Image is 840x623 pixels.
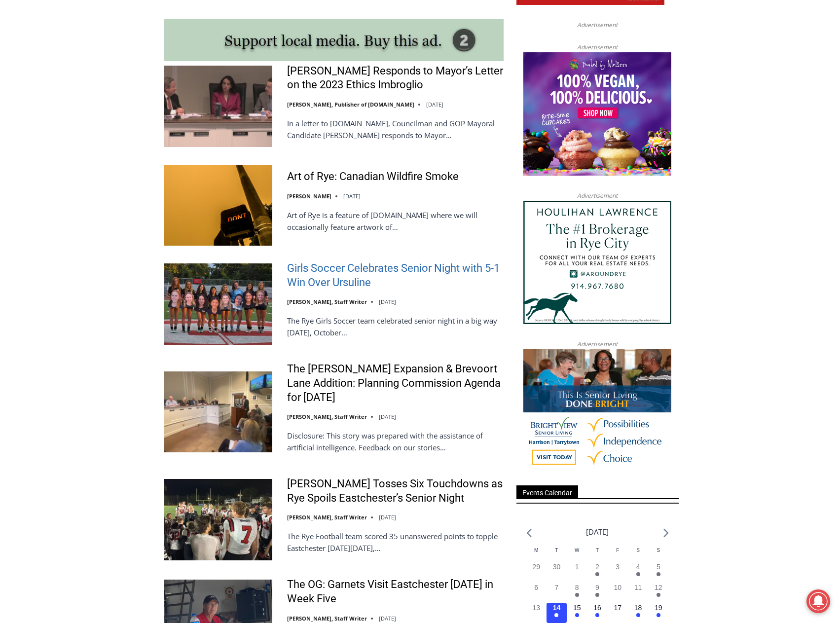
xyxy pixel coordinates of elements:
time: 7 [555,584,559,591]
span: W [575,548,579,553]
time: 10 [614,584,621,591]
span: S [657,548,660,553]
em: Has events [595,593,599,597]
button: 3 [608,562,628,582]
a: Next month [663,528,669,538]
span: Advertisement [567,42,627,52]
time: 19 [655,604,662,612]
button: 7 [547,583,567,603]
time: [DATE] [343,192,361,200]
button: 10 [608,583,628,603]
button: 30 [547,562,567,582]
button: 14 Has events [547,603,567,623]
div: Wednesday [567,547,587,562]
img: support local media, buy this ad [164,19,504,61]
time: 13 [532,604,540,612]
button: 11 [628,583,648,603]
time: 17 [614,604,621,612]
em: Has events [575,613,579,617]
div: Friday [608,547,628,562]
time: [DATE] [379,615,396,622]
img: Girls Soccer Celebrates Senior Night with 5-1 Win Over Ursuline [164,263,272,344]
span: T [555,548,558,553]
time: 12 [655,584,662,591]
a: Previous month [526,528,532,538]
span: Advertisement [567,339,627,349]
button: 9 Has events [587,583,607,603]
p: Disclosure: This story was prepared with the assistance of artificial intelligence. Feedback on o... [287,430,504,453]
p: The Rye Football team scored 35 unanswered points to topple Eastchester [DATE][DATE],… [287,530,504,554]
em: Has events [554,613,558,617]
time: 4 [636,563,640,571]
p: Art of Rye is a feature of [DOMAIN_NAME] where we will occasionally feature artwork of… [287,209,504,233]
span: S [636,548,640,553]
button: 12 Has events [648,583,668,603]
span: Advertisement [567,191,627,200]
time: 14 [553,604,561,612]
a: [PERSON_NAME], Publisher of [DOMAIN_NAME] [287,101,414,108]
button: 17 [608,603,628,623]
time: 9 [595,584,599,591]
a: The OG: Garnets Visit Eastchester [DATE] in Week Five [287,578,504,606]
time: 15 [573,604,581,612]
img: Miller Tosses Six Touchdowns as Rye Spoils Eastchester’s Senior Night [164,479,272,560]
time: 8 [575,584,579,591]
button: 18 Has events [628,603,648,623]
a: [PERSON_NAME], Staff Writer [287,513,367,521]
time: [DATE] [379,413,396,420]
span: Advertisement [567,20,627,30]
img: Brightview Senior Living [523,349,671,473]
button: 6 [526,583,547,603]
button: 13 [526,603,547,623]
img: Houlihan Lawrence The #1 Brokerage in Rye City [523,201,671,324]
img: Baked by Melissa [523,52,671,176]
p: The Rye Girls Soccer team celebrated senior night in a big way [DATE], October… [287,315,504,338]
a: The [PERSON_NAME] Expansion & Brevoort Lane Addition: Planning Commission Agenda for [DATE] [287,362,504,404]
p: In a letter to [DOMAIN_NAME], Councilman and GOP Mayoral Candidate [PERSON_NAME] responds to Mayor… [287,117,504,141]
button: 15 Has events [567,603,587,623]
li: [DATE] [586,525,609,539]
a: [PERSON_NAME] [287,192,331,200]
em: Has events [636,613,640,617]
time: 2 [595,563,599,571]
a: Intern @ [DOMAIN_NAME] [237,96,478,123]
div: Sunday [648,547,668,562]
em: Has events [595,613,599,617]
button: 1 [567,562,587,582]
img: Art of Rye: Canadian Wildfire Smoke [164,165,272,246]
a: Girls Soccer Celebrates Senior Night with 5-1 Win Over Ursuline [287,261,504,290]
span: Events Calendar [516,485,578,499]
time: 30 [553,563,561,571]
span: F [616,548,619,553]
button: 8 Has events [567,583,587,603]
em: Has events [636,572,640,576]
span: M [534,548,538,553]
time: [DATE] [379,298,396,305]
time: [DATE] [426,101,443,108]
time: 1 [575,563,579,571]
button: 5 Has events [648,562,668,582]
time: 29 [532,563,540,571]
a: [PERSON_NAME], Staff Writer [287,615,367,622]
em: Has events [575,593,579,597]
em: Has events [657,613,660,617]
em: Has events [657,593,660,597]
a: [PERSON_NAME], Staff Writer [287,298,367,305]
div: Saturday [628,547,648,562]
img: Henderson Responds to Mayor’s Letter on the 2023 Ethics Imbroglio [164,66,272,147]
div: Tuesday [547,547,567,562]
time: 18 [634,604,642,612]
a: [PERSON_NAME] Tosses Six Touchdowns as Rye Spoils Eastchester’s Senior Night [287,477,504,505]
button: 29 [526,562,547,582]
button: 4 Has events [628,562,648,582]
button: 2 Has events [587,562,607,582]
time: 3 [616,563,620,571]
time: [DATE] [379,513,396,521]
em: Has events [657,572,660,576]
img: The Osborn Expansion & Brevoort Lane Addition: Planning Commission Agenda for Tuesday, October 14... [164,371,272,452]
time: 11 [634,584,642,591]
time: 5 [657,563,660,571]
div: Thursday [587,547,607,562]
